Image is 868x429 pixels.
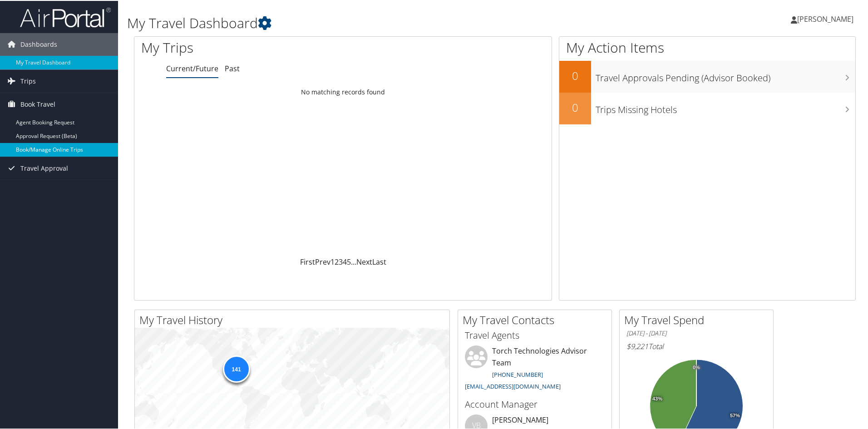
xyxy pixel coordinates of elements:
[20,32,57,55] span: Dashboards
[20,92,55,115] span: Book Travel
[791,5,863,32] a: [PERSON_NAME]
[335,256,339,266] a: 2
[372,256,386,266] a: Last
[693,364,700,370] tspan: 0%
[559,37,855,56] h1: My Action Items
[559,60,855,92] a: 0Travel Approvals Pending (Advisor Booked)
[225,63,240,73] a: Past
[797,13,853,23] span: [PERSON_NAME]
[559,99,591,114] h2: 0
[141,37,371,56] h1: My Trips
[351,256,356,266] span: …
[460,345,609,393] li: Torch Technologies Advisor Team
[347,256,351,266] a: 5
[596,98,855,115] h3: Trips Missing Hotels
[559,92,855,123] a: 0Trips Missing Hotels
[730,412,740,418] tspan: 57%
[20,69,36,92] span: Trips
[300,256,315,266] a: First
[465,381,561,390] a: [EMAIL_ADDRESS][DOMAIN_NAME]
[626,328,766,337] h6: [DATE] - [DATE]
[559,67,591,83] h2: 0
[626,340,766,350] h6: Total
[166,63,218,73] a: Current/Future
[330,256,335,266] a: 1
[652,395,662,401] tspan: 43%
[139,311,449,327] h2: My Travel History
[465,328,605,341] h3: Travel Agents
[626,340,648,350] span: $9,221
[339,256,343,266] a: 3
[463,311,612,327] h2: My Travel Contacts
[343,256,347,266] a: 4
[222,355,250,382] div: 141
[127,13,617,32] h1: My Travel Dashboard
[134,83,552,99] td: No matching records found
[20,6,111,27] img: airportal-logo.png
[315,256,330,266] a: Prev
[596,66,855,84] h3: Travel Approvals Pending (Advisor Booked)
[356,256,372,266] a: Next
[624,311,773,327] h2: My Travel Spend
[465,397,605,410] h3: Account Manager
[492,370,543,378] a: [PHONE_NUMBER]
[20,156,68,179] span: Travel Approval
